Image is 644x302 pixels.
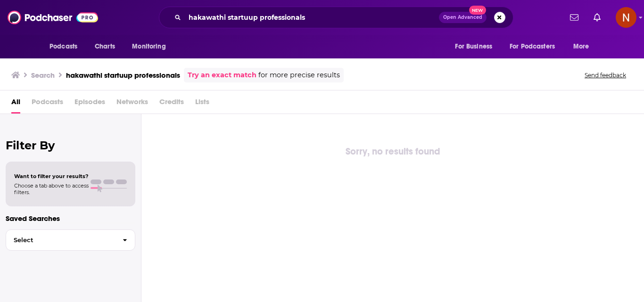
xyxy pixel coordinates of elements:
button: open menu [448,38,504,56]
span: New [469,6,486,15]
span: Podcasts [32,94,63,114]
span: Open Advanced [443,15,482,20]
h3: Search [31,71,55,80]
span: Podcasts [50,40,77,53]
button: Select [6,229,135,251]
span: For Podcasters [510,40,555,53]
p: Saved Searches [6,214,135,223]
button: open menu [504,38,569,56]
button: Show profile menu [616,7,636,28]
span: Episodes [74,94,105,114]
div: Search podcasts, credits, & more... [159,7,513,28]
span: Networks [116,94,148,114]
button: open menu [125,38,178,56]
span: Logged in as AdelNBM [616,7,636,28]
button: open menu [43,38,90,56]
h3: hakawathi startuup professionals [66,71,180,80]
a: Try an exact match [188,70,256,81]
button: open menu [567,38,601,56]
a: Show notifications dropdown [566,9,582,25]
input: Search podcasts, credits, & more... [185,10,439,25]
span: Monitoring [132,40,165,53]
span: Want to filter your results? [14,173,89,180]
span: Choose a tab above to access filters. [14,182,89,196]
img: Podchaser - Follow, Share and Rate Podcasts [8,8,98,26]
a: Charts [89,38,121,56]
span: for more precise results [258,70,340,81]
span: Select [6,237,115,243]
h2: Filter By [6,139,135,152]
span: Charts [95,40,115,53]
span: Lists [195,94,209,114]
button: Send feedback [582,71,629,79]
span: Credits [159,94,184,114]
span: More [573,40,589,53]
button: Open AdvancedNew [439,12,487,23]
img: User Profile [616,7,636,28]
a: Show notifications dropdown [590,9,604,25]
div: Sorry, no results found [141,144,644,159]
span: For Business [455,40,492,53]
a: All [11,94,20,114]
